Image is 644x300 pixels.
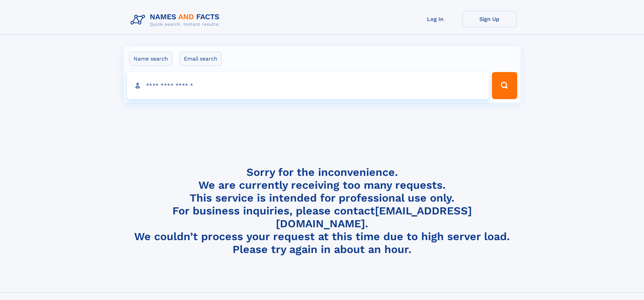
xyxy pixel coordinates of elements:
[492,72,517,99] button: Search Button
[462,11,517,27] a: Sign Up
[408,11,462,27] a: Log In
[128,11,225,29] img: Logo Names and Facts
[127,72,489,99] input: search input
[180,52,222,66] label: Email search
[129,52,172,66] label: Name search
[276,204,472,230] a: [EMAIL_ADDRESS][DOMAIN_NAME]
[128,166,517,256] h4: Sorry for the inconvenience. We are currently receiving too many requests. This service is intend...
